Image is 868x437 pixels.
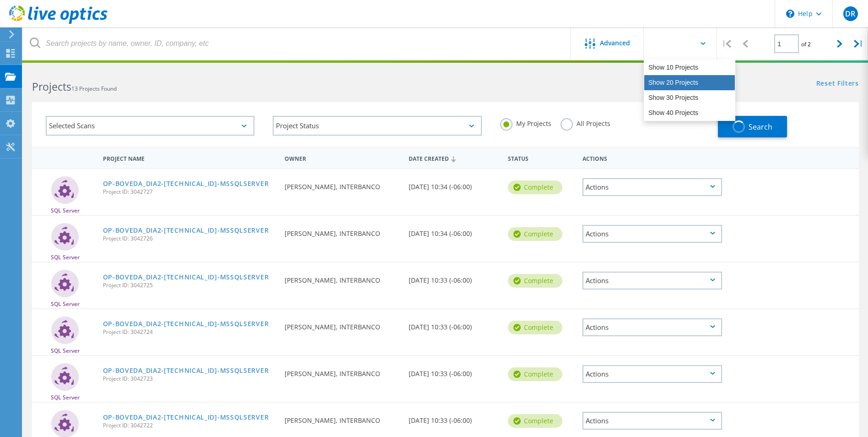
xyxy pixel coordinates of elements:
div: Project Name [98,149,280,166]
div: Complete [508,180,562,194]
span: of 2 [801,40,811,48]
div: [PERSON_NAME], INTERBANCO [280,403,404,433]
span: Project ID: 3042722 [103,423,276,428]
a: OP-BOVEDA_DIA2-[TECHNICAL_ID]-MSSQLSERVER [103,180,269,187]
div: Actions [582,412,722,430]
div: [DATE] 10:34 (-06:00) [404,216,503,246]
b: Projects [32,79,71,94]
div: Selected Scans [46,116,254,136]
span: DR [845,10,855,17]
span: Project ID: 3042727 [103,189,276,195]
span: SQL Server [51,348,80,354]
div: Complete [508,321,562,334]
input: Search projects by name, owner, ID, company, etc [23,27,571,60]
span: Advanced [600,40,630,46]
div: Date Created [404,149,503,167]
a: Live Optics Dashboard [9,19,108,26]
div: Actions [582,178,722,196]
span: SQL Server [51,208,80,213]
div: [PERSON_NAME], INTERBANCO [280,356,404,386]
div: | [717,27,736,60]
a: OP-BOVEDA_DIA2-[TECHNICAL_ID]-MSSQLSERVER [103,274,269,280]
a: OP-BOVEDA_DIA2-[TECHNICAL_ID]-MSSQLSERVER [103,367,269,374]
div: Status [503,149,578,166]
div: [PERSON_NAME], INTERBANCO [280,262,404,293]
div: | [849,27,868,60]
div: Actions [582,225,722,243]
div: [DATE] 10:33 (-06:00) [404,356,503,386]
svg: \n [786,10,794,18]
div: [PERSON_NAME], INTERBANCO [280,169,404,199]
span: SQL Server [51,255,80,260]
div: Complete [508,414,562,428]
span: Project ID: 3042726 [103,236,276,241]
a: OP-BOVEDA_DIA2-[TECHNICAL_ID]-MSSQLSERVER [103,227,269,234]
span: Project ID: 3042725 [103,283,276,288]
div: [DATE] 10:34 (-06:00) [404,169,503,199]
div: [DATE] 10:33 (-06:00) [404,262,503,293]
div: Complete [508,367,562,381]
div: Actions [582,272,722,290]
div: Complete [508,274,562,288]
button: Search [718,116,787,137]
span: SQL Server [51,395,80,400]
div: Actions [582,365,722,383]
div: Complete [508,227,562,241]
label: My Projects [500,118,551,127]
a: Reset Filters [816,80,859,88]
div: Project Status [273,116,481,136]
span: Project ID: 3042723 [103,376,276,382]
label: All Projects [561,118,610,127]
div: [PERSON_NAME], INTERBANCO [280,309,404,339]
div: Actions [582,318,722,336]
span: Project ID: 3042724 [103,329,276,335]
span: SQL Server [51,301,80,307]
a: OP-BOVEDA_DIA2-[TECHNICAL_ID]-MSSQLSERVER [103,321,269,327]
span: 13 Projects Found [71,85,117,93]
div: Owner [280,149,404,166]
div: [DATE] 10:33 (-06:00) [404,403,503,433]
div: Actions [578,149,727,166]
span: Search [749,122,772,132]
a: OP-BOVEDA_DIA2-[TECHNICAL_ID]-MSSQLSERVER [103,414,269,421]
div: [DATE] 10:33 (-06:00) [404,309,503,339]
div: [PERSON_NAME], INTERBANCO [280,216,404,246]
